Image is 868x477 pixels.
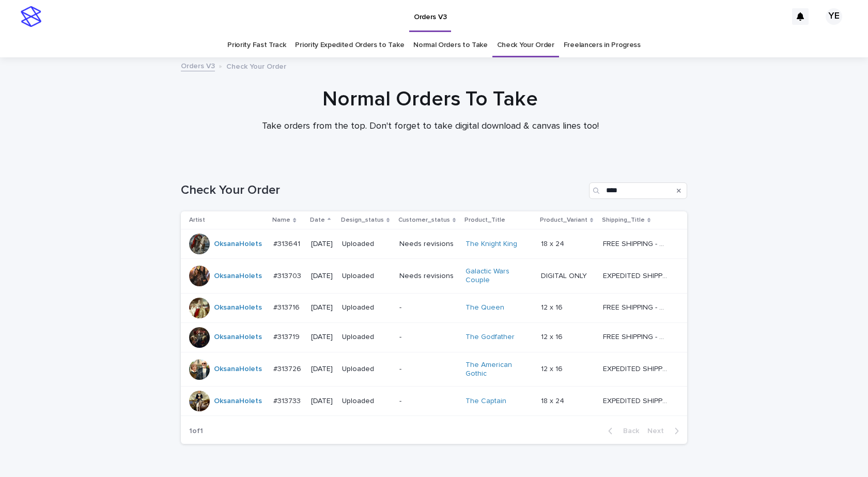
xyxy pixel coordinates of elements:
a: The American Gothic [466,361,530,378]
p: Shipping_Title [602,214,645,226]
p: Product_Title [464,214,505,226]
p: #313641 [273,238,302,249]
p: Needs revisions [399,240,457,249]
span: Next [647,427,670,435]
h1: Check Your Order [181,183,585,198]
p: #313719 [273,331,302,342]
a: The Knight King [466,240,517,249]
p: Product_Variant [540,214,587,226]
a: Check Your Order [497,33,554,57]
p: - [399,397,457,406]
h1: Normal Orders To Take [177,87,684,112]
a: Priority Expedited Orders to Take [295,33,404,57]
button: Next [643,426,687,436]
tr: OksanaHolets #313733#313733 [DATE]Uploaded-The Captain 18 x 2418 x 24 EXPEDITED SHIPPING - previe... [181,387,687,416]
a: The Godfather [466,333,515,342]
p: EXPEDITED SHIPPING - preview in 1 business day; delivery up to 5 business days after your approval. [603,363,670,374]
a: Priority Fast Track [227,33,286,57]
a: OksanaHolets [214,272,262,281]
p: [DATE] [311,240,334,249]
p: #313733 [273,395,303,406]
p: Uploaded [342,272,391,281]
p: Check Your Order [226,60,286,71]
p: - [399,365,457,374]
p: DIGITAL ONLY [541,270,589,281]
tr: OksanaHolets #313716#313716 [DATE]Uploaded-The Queen 12 x 1612 x 16 FREE SHIPPING - preview in 1-... [181,293,687,322]
img: stacker-logo-s-only.png [21,6,41,27]
p: Needs revisions [399,272,457,281]
tr: OksanaHolets #313719#313719 [DATE]Uploaded-The Godfather 12 x 1612 x 16 FREE SHIPPING - preview i... [181,322,687,352]
p: Date [310,214,325,226]
a: OksanaHolets [214,365,262,374]
p: - [399,333,457,342]
p: #313703 [273,270,303,281]
a: Freelancers in Progress [564,33,641,57]
p: 18 x 24 [541,238,566,249]
p: #313716 [273,301,302,312]
p: [DATE] [311,303,334,312]
p: EXPEDITED SHIPPING - preview in 1 business day; delivery up to 5 business days after your approval. [603,270,670,281]
p: Design_status [341,214,384,226]
p: 12 x 16 [541,301,565,312]
p: Name [272,214,290,226]
p: Customer_status [398,214,450,226]
p: Take orders from the top. Don't forget to take digital download & canvas lines too! [224,121,637,132]
input: Search [589,182,687,199]
a: The Captain [466,397,506,406]
a: OksanaHolets [214,240,262,249]
p: 12 x 16 [541,363,565,374]
p: Uploaded [342,397,391,406]
p: FREE SHIPPING - preview in 1-2 business days, after your approval delivery will take 5-10 b.d. [603,238,670,249]
a: Normal Orders to Take [413,33,488,57]
p: [DATE] [311,333,334,342]
p: 1 of 1 [181,419,211,444]
button: Back [600,426,643,436]
a: OksanaHolets [214,397,262,406]
p: 18 x 24 [541,395,566,406]
tr: OksanaHolets #313703#313703 [DATE]UploadedNeeds revisionsGalactic Wars Couple DIGITAL ONLYDIGITAL... [181,259,687,294]
p: EXPEDITED SHIPPING - preview in 1 business day; delivery up to 5 business days after your approval. [603,395,670,406]
p: - [399,303,457,312]
p: [DATE] [311,397,334,406]
a: OksanaHolets [214,333,262,342]
tr: OksanaHolets #313726#313726 [DATE]Uploaded-The American Gothic 12 x 1612 x 16 EXPEDITED SHIPPING ... [181,352,687,387]
div: YE [826,8,842,25]
span: Back [617,427,639,435]
a: OksanaHolets [214,303,262,312]
p: [DATE] [311,272,334,281]
p: FREE SHIPPING - preview in 1-2 business days, after your approval delivery will take 5-10 b.d. [603,331,670,342]
p: Artist [189,214,205,226]
p: [DATE] [311,365,334,374]
p: #313726 [273,363,303,374]
a: The Queen [466,303,504,312]
p: Uploaded [342,365,391,374]
p: Uploaded [342,303,391,312]
a: Galactic Wars Couple [466,267,530,285]
p: Uploaded [342,333,391,342]
tr: OksanaHolets #313641#313641 [DATE]UploadedNeeds revisionsThe Knight King 18 x 2418 x 24 FREE SHIP... [181,229,687,259]
p: 12 x 16 [541,331,565,342]
p: FREE SHIPPING - preview in 1-2 business days, after your approval delivery will take 5-10 b.d. [603,301,670,312]
p: Uploaded [342,240,391,249]
a: Orders V3 [181,59,215,71]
